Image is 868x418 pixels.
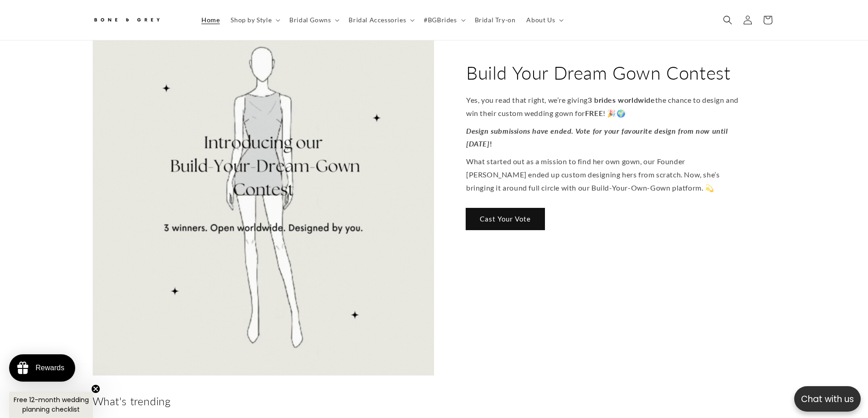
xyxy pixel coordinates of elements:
span: Free 12-month wedding planning checklist [14,395,89,414]
summary: #BGBrides [418,10,469,30]
p: Chat with us [794,393,861,406]
span: Bridal Accessories [349,16,406,24]
h2: Build Your Dream Gown Contest [466,61,730,85]
span: Home [201,16,220,24]
strong: 3 brides worldwide [587,96,655,104]
p: Yes, you read that right, we’re giving the chance to design and win their custom wedding gown for... [466,94,744,120]
a: Cast Your Vote [466,208,544,230]
summary: About Us [521,10,567,30]
img: Bone & Grey Bridal Build Your Dream Gown Contest [93,34,434,375]
strong: Design submissions have ended. Vote for your favourite design from now until [DATE] [466,126,728,148]
a: Bridal Try-on [469,10,521,30]
summary: Bridal Accessories [343,10,418,30]
h2: What's trending [92,394,776,408]
img: Bone and Grey Bridal [92,13,161,28]
summary: Shop by Style [225,10,284,30]
p: What started out as a mission to find her own gown, our Founder [PERSON_NAME] ended up custom des... [466,156,744,195]
a: Home [196,10,225,30]
span: Bridal Try-on [475,16,516,24]
a: Bone and Grey Bridal [89,9,187,31]
div: Rewards [36,364,64,372]
span: Bridal Gowns [289,16,331,24]
div: Free 12-month wedding planning checklistClose teaser [9,392,93,418]
summary: Bridal Gowns [284,10,343,30]
summary: Search [718,10,738,30]
span: About Us [526,16,555,24]
button: Open chatbox [794,386,861,412]
strong: FREE [585,109,602,117]
span: #BGBrides [424,16,457,24]
button: Close teaser [91,384,100,393]
span: Shop by Style [231,16,272,24]
strong: ! [489,140,492,148]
